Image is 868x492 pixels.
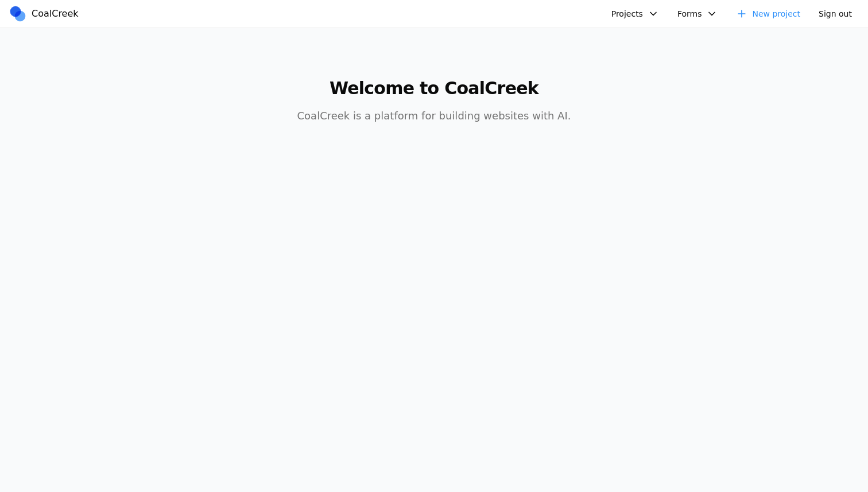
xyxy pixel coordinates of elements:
button: Forms [671,5,725,22]
a: New project [729,5,807,22]
p: CoalCreek is a platform for building websites with AI. [214,108,654,124]
span: CoalCreek [32,7,79,21]
a: CoalCreek [9,5,83,22]
button: Sign out [812,5,859,22]
h1: Welcome to CoalCreek [214,78,654,99]
button: Projects [604,5,666,22]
